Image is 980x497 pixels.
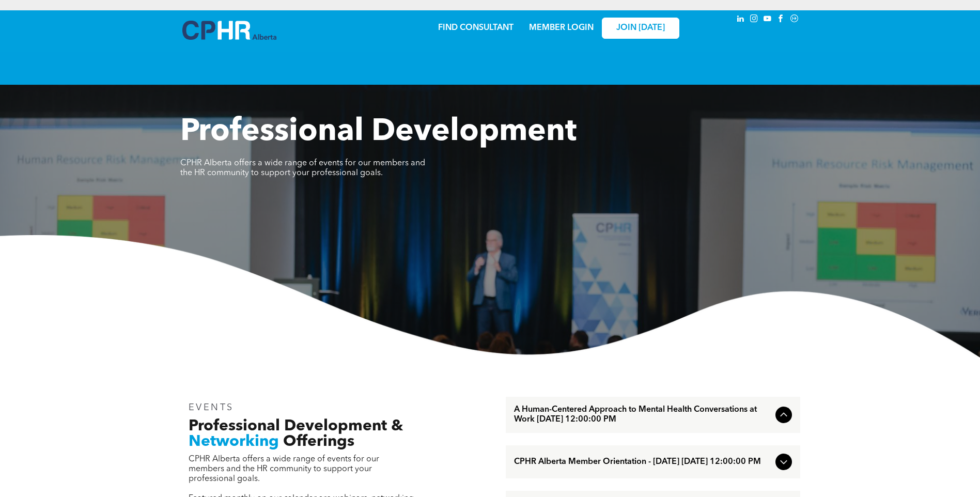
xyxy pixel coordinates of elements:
[514,405,771,425] span: A Human-Centered Approach to Mental Health Conversations at Work [DATE] 12:00:00 PM
[189,403,235,412] span: EVENTS
[180,117,577,148] span: Professional Development
[514,457,771,467] span: CPHR Alberta Member Orientation - [DATE] [DATE] 12:00:00 PM
[182,21,276,40] img: A blue and white logo for cp alberta
[789,13,800,27] a: Social network
[189,455,379,483] span: CPHR Alberta offers a wide range of events for our members and the HR community to support your p...
[735,13,746,27] a: linkedin
[189,434,279,449] span: Networking
[602,18,679,39] a: JOIN [DATE]
[529,24,594,32] a: MEMBER LOGIN
[189,418,403,434] span: Professional Development &
[283,434,354,449] span: Offerings
[775,13,787,27] a: facebook
[762,13,773,27] a: youtube
[180,159,425,177] span: CPHR Alberta offers a wide range of events for our members and the HR community to support your p...
[616,23,665,33] span: JOIN [DATE]
[438,24,514,32] a: FIND CONSULTANT
[749,13,760,27] a: instagram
